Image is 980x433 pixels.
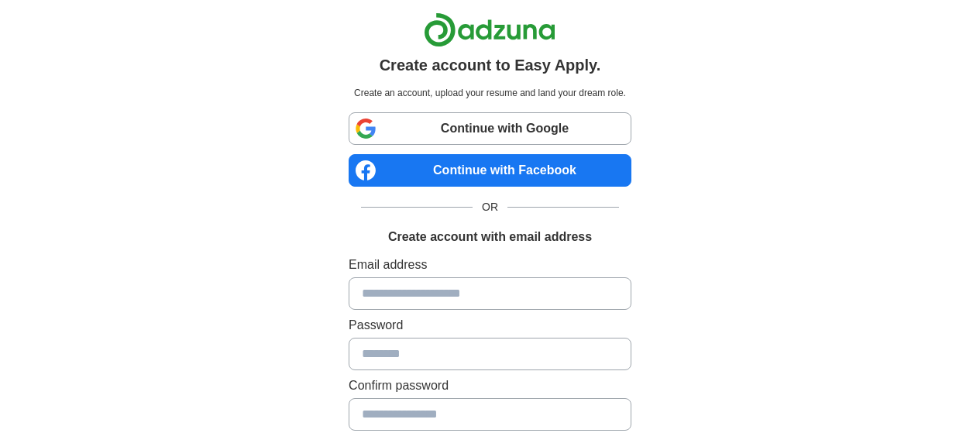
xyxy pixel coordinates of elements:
span: OR [473,199,507,215]
h1: Create account to Easy Apply. [380,53,601,77]
h1: Create account with email address [388,228,592,246]
p: Create an account, upload your resume and land your dream role. [352,86,628,100]
label: Confirm password [349,376,631,395]
a: Continue with Google [349,112,631,145]
label: Password [349,316,631,335]
img: Adzuna logo [424,12,555,47]
label: Email address [349,256,631,274]
a: Continue with Facebook [349,154,631,187]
